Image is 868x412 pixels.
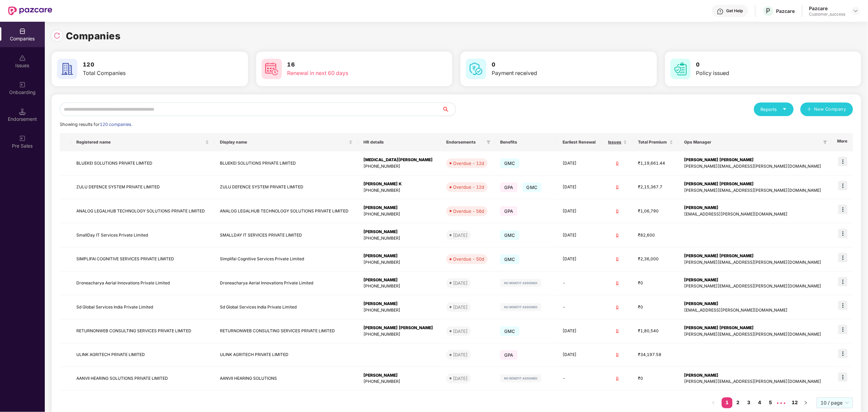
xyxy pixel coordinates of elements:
[442,102,456,116] button: search
[54,32,60,39] img: svg+xml;base64,PHN2ZyBpZD0iUmVsb2FkLTMyeDMyIiB4bWxucz0iaHR0cDovL3d3dy53My5vcmcvMjAwMC9zdmciIHdpZH...
[71,343,214,367] td: ULINK AGRITECH PRIVATE LIMITED
[214,199,358,223] td: ANALOG LEGALHUB TECHNOLOGY SOLUTIONS PRIVATE LIMITED
[708,397,719,408] li: Previous Page
[814,106,847,113] span: New Company
[638,232,673,239] div: ₹82,600
[19,55,26,61] img: svg+xml;base64,PHN2ZyBpZD0iSXNzdWVzX2Rpc2FibGVkIiB4bWxucz0iaHR0cDovL3d3dy53My5vcmcvMjAwMC9zdmciIH...
[727,8,743,14] div: Get Help
[608,208,627,214] div: 0
[558,343,603,367] td: [DATE]
[838,325,848,334] img: icon
[214,133,358,151] th: Display name
[71,133,214,151] th: Registered name
[608,232,627,239] div: 0
[363,259,435,266] div: [PHONE_NUMBER]
[363,301,435,307] div: [PERSON_NAME]
[684,253,826,259] div: [PERSON_NAME] [PERSON_NAME]
[696,60,818,69] h3: 0
[363,325,435,331] div: [PERSON_NAME] [PERSON_NAME]
[838,277,848,286] img: icon
[100,122,132,127] span: 120 companies.
[684,331,826,338] div: [PERSON_NAME][EMAIL_ADDRESS][PERSON_NAME][DOMAIN_NAME]
[638,304,673,311] div: ₹0
[776,397,787,408] span: •••
[71,199,214,223] td: ANALOG LEGALHUB TECHNOLOGY SOLUTIONS PRIVATE LIMITED
[638,160,673,167] div: ₹1,19,661.44
[500,326,520,336] span: GMC
[838,349,848,358] img: icon
[558,271,603,296] td: -
[214,271,358,296] td: Droneacharya Aerial Innovations Private Limited
[466,59,486,79] img: svg+xml;base64,PHN2ZyB4bWxucz0iaHR0cDovL3d3dy53My5vcmcvMjAwMC9zdmciIHdpZHRoPSI2MCIgaGVpZ2h0PSI2MC...
[19,28,26,35] img: svg+xml;base64,PHN2ZyBpZD0iQ29tcGFuaWVzIiB4bWxucz0iaHR0cDovL3d3dy53My5vcmcvMjAwMC9zdmciIHdpZHRoPS...
[733,397,743,408] li: 2
[809,5,846,12] div: Pazcare
[633,133,679,151] th: Total Premium
[766,7,771,15] span: P
[743,397,754,408] a: 3
[363,181,435,187] div: [PERSON_NAME] K
[684,277,826,283] div: [PERSON_NAME]
[776,8,795,14] div: Pazcare
[492,69,614,77] div: Payment received
[838,301,848,310] img: icon
[558,223,603,247] td: [DATE]
[638,184,673,190] div: ₹2,15,367.7
[287,69,409,77] div: Renewal in next 60 days
[838,253,848,262] img: icon
[603,133,633,151] th: Issues
[500,374,542,382] img: svg+xml;base64,PHN2ZyB4bWxucz0iaHR0cDovL3d3dy53My5vcmcvMjAwMC9zdmciIHdpZHRoPSIxMjIiIGhlaWdodD0iMj...
[696,69,818,77] div: Policy issued
[558,175,603,200] td: [DATE]
[838,372,848,382] img: icon
[638,375,673,382] div: ₹0
[453,280,468,286] div: [DATE]
[71,319,214,343] td: RETURNONWEB CONSULTING SERVICES PRIVATE LIMITED
[485,138,492,146] span: filter
[453,208,484,214] div: Overdue - 56d
[684,378,826,385] div: [PERSON_NAME][EMAIL_ADDRESS][PERSON_NAME][DOMAIN_NAME]
[214,367,358,391] td: AANVII HEARING SOLUTIONS
[684,139,820,145] span: Ops Manager
[684,372,826,379] div: [PERSON_NAME]
[500,303,542,311] img: svg+xml;base64,PHN2ZyB4bWxucz0iaHR0cDovL3d3dy53My5vcmcvMjAwMC9zdmciIHdpZHRoPSIxMjIiIGhlaWdodD0iMj...
[500,255,520,264] span: GMC
[790,397,800,408] a: 12
[838,205,848,214] img: icon
[608,304,627,311] div: 0
[638,280,673,286] div: ₹0
[363,378,435,385] div: [PHONE_NUMBER]
[500,158,520,168] span: GMC
[558,247,603,271] td: [DATE]
[712,401,716,405] span: left
[776,397,787,408] li: Next 5 Pages
[500,230,520,240] span: GMC
[684,325,826,331] div: [PERSON_NAME] [PERSON_NAME]
[684,163,826,170] div: [PERSON_NAME][EMAIL_ADDRESS][PERSON_NAME][DOMAIN_NAME]
[822,138,829,146] span: filter
[838,157,848,166] img: icon
[733,397,743,408] a: 2
[363,331,435,338] div: [PHONE_NUMBER]
[214,343,358,367] td: ULINK AGRITECH PRIVATE LIMITED
[363,235,435,242] div: [PHONE_NUMBER]
[363,307,435,314] div: [PHONE_NUMBER]
[453,375,468,382] div: [DATE]
[71,151,214,175] td: BLUEKEI SOLUTIONS PRIVATE LIMITED
[638,256,673,262] div: ₹2,36,000
[782,107,787,111] span: caret-down
[800,102,853,116] button: plusNew Company
[817,397,853,408] div: Page Size
[684,301,826,307] div: [PERSON_NAME]
[684,283,826,289] div: [PERSON_NAME][EMAIL_ADDRESS][PERSON_NAME][DOMAIN_NAME]
[71,247,214,271] td: SIMPLIFAI COGNITIVE SERVICES PRIVATE LIMITED
[765,397,776,408] a: 5
[214,223,358,247] td: SMALLDAY IT SERVICES PRIVATE LIMITED
[754,397,765,408] a: 4
[220,139,347,145] span: Display name
[71,367,214,391] td: AANVII HEARING SOLUTIONS PRIVATE LIMITED
[363,277,435,283] div: [PERSON_NAME]
[523,183,542,192] span: GMC
[838,181,848,190] img: icon
[363,211,435,218] div: [PHONE_NUMBER]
